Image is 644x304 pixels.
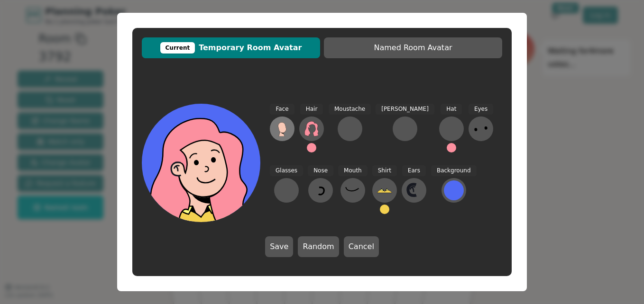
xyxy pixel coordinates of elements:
span: Temporary Room Avatar [147,42,315,54]
span: Hat [441,104,462,115]
span: Mouth [338,165,368,176]
span: Ears [402,165,426,176]
button: Random [298,236,339,257]
span: Moustache [329,104,371,115]
button: CurrentTemporary Room Avatar [142,37,320,58]
span: Nose [308,165,333,176]
span: Eyes [469,104,493,115]
span: Glasses [270,165,303,176]
span: [PERSON_NAME] [376,104,434,115]
span: Hair [300,104,323,115]
button: Cancel [344,236,379,257]
button: Save [265,236,293,257]
button: Named Room Avatar [324,37,502,58]
span: Face [270,104,294,115]
span: Named Room Avatar [329,42,497,54]
span: Background [431,165,477,176]
span: Shirt [372,165,397,176]
div: Current [160,42,195,54]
